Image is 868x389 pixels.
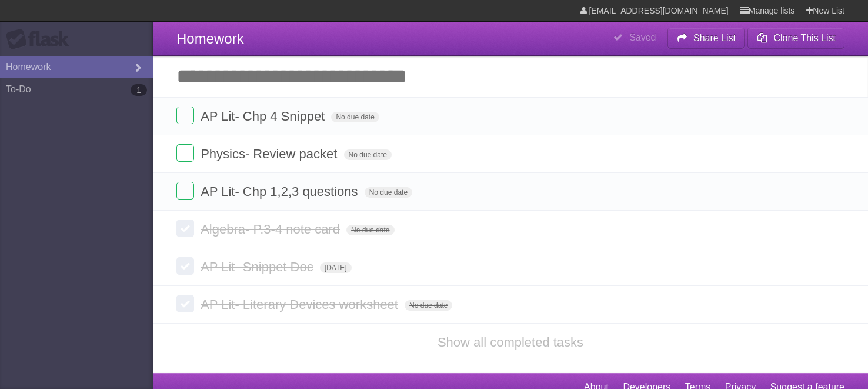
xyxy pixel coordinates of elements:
a: Show all completed tasks [438,335,583,350]
label: Done [176,107,194,124]
button: Clone This List [747,28,844,49]
b: 1 [131,84,147,96]
button: Share List [667,28,745,49]
label: Done [176,144,194,162]
label: Done [176,220,194,237]
span: Homework [176,31,244,46]
div: Flask [6,29,76,50]
b: Share List [693,33,736,43]
label: Done [176,295,194,312]
span: AP Lit- Snippet Doc [201,260,316,274]
label: Done [176,182,194,200]
span: No due date [331,112,379,122]
span: Physics- Review packet [201,147,340,161]
b: Saved [629,32,656,42]
span: AP Lit- Chp 1,2,3 questions [201,184,360,199]
span: AP Lit- Chp 4 Snippet [201,109,328,124]
span: No due date [405,300,452,311]
span: Algebra- P.3-4 note card [201,222,343,237]
span: No due date [365,187,412,198]
label: Done [176,257,194,275]
span: No due date [346,225,394,235]
span: AP Lit- Literary Devices worksheet [201,297,401,312]
span: [DATE] [320,262,352,273]
b: Clone This List [773,33,836,43]
span: No due date [344,149,392,160]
